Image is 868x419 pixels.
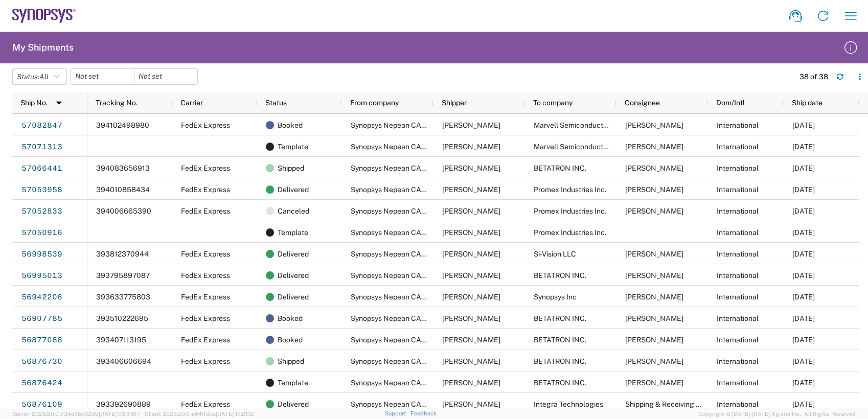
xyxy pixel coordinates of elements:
[351,143,430,151] span: Synopsys Nepean CA09
[442,99,467,107] span: Shipper
[21,225,63,241] a: 57050916
[21,332,63,348] a: 56877088
[278,157,304,179] span: Shipped
[534,271,586,280] span: BETATRON INC.
[351,228,430,237] span: Synopsys Nepean CA09
[534,250,576,258] span: Si-Vision LLC
[278,200,309,222] span: Canceled
[625,121,683,129] span: Matt Boucher
[792,207,815,215] span: 10/07/2025
[21,203,63,220] a: 57052833
[625,99,660,107] span: Consignee
[442,185,500,194] span: Shahrukh Riaz
[792,379,815,387] span: 09/23/2025
[96,336,146,344] span: 393407113195
[145,411,254,417] span: Client: 2025.20.0-e640dba
[278,243,309,265] span: Delivered
[181,207,230,215] span: FedEx Express
[181,250,230,258] span: FedEx Express
[181,336,230,344] span: FedEx Express
[442,379,500,387] span: Shahrukh Riaz
[351,293,430,301] span: Synopsys Nepean CA09
[21,268,63,284] a: 56995013
[698,409,856,418] span: Copyright © [DATE]-[DATE] Agistix Inc., All Rights Reserved
[717,250,759,258] span: International
[96,400,151,408] span: 393392690889
[351,185,430,194] span: Synopsys Nepean CA09
[12,41,74,54] h2: My Shipments
[534,357,586,365] span: BETATRON INC.
[792,99,823,107] span: Ship date
[351,250,430,258] span: Synopsys Nepean CA09
[442,164,500,172] span: Shahrukh Riaz
[625,271,683,280] span: MIKE YOUNG
[717,357,759,365] span: International
[278,136,308,157] span: Template
[181,314,230,322] span: FedEx Express
[792,336,815,344] span: 09/23/2025
[278,265,309,286] span: Delivered
[350,99,399,107] span: From company
[625,293,683,301] span: Alan Lear
[625,207,683,215] span: Rosie Medina
[181,293,230,301] span: FedEx Express
[625,336,683,344] span: MIKE YOUNG
[625,357,683,365] span: MIKE YOUNG
[21,139,63,155] a: 57071313
[442,293,500,301] span: Shahrukh Riaz
[216,411,254,417] span: [DATE] 17:21:12
[792,143,815,151] span: 10/08/2025
[792,357,815,365] span: 09/22/2025
[442,336,500,344] span: Shahrukh Riaz
[351,336,430,344] span: Synopsys Nepean CA09
[278,329,303,351] span: Booked
[96,164,150,172] span: 394083656913
[21,246,63,263] a: 56998539
[534,185,606,194] span: Promex Industries Inc.
[534,400,603,408] span: Integra Technologies
[21,160,63,177] a: 57066441
[534,228,606,237] span: Promex Industries Inc.
[351,207,430,215] span: Synopsys Nepean CA09
[717,121,759,129] span: International
[625,185,683,194] span: Rosie Medina
[442,314,500,322] span: Shahrukh Riaz
[534,293,577,301] span: Synopsys Inc
[351,400,430,408] span: Synopsys Nepean CA09
[181,357,230,365] span: FedEx Express
[21,375,63,391] a: 56876424
[99,411,140,417] span: [DATE] 09:51:07
[717,228,759,237] span: International
[265,99,287,107] span: Status
[351,164,430,172] span: Synopsys Nepean CA09
[717,314,759,322] span: International
[96,185,150,194] span: 394010858434
[442,121,500,129] span: Shahrukh Riaz
[351,379,430,387] span: Synopsys Nepean CA09
[181,271,230,280] span: FedEx Express
[96,207,151,215] span: 394006665390
[534,314,586,322] span: BETATRON INC.
[792,250,815,258] span: 10/02/2025
[181,185,230,194] span: FedEx Express
[96,99,138,107] span: Tracking No.
[12,68,67,85] button: Status:All
[410,410,437,416] a: Feedback
[12,411,140,417] span: Server: 2025.20.0-734e5bc92d9
[625,164,683,172] span: MIKE YOUNG
[39,73,49,81] span: All
[20,99,48,107] span: Ship No.
[625,379,683,387] span: MIKE YOUNG
[96,293,150,301] span: 393633775803
[717,185,759,194] span: International
[278,286,309,308] span: Delivered
[533,99,573,107] span: To company
[534,379,586,387] span: BETATRON INC.
[442,228,500,237] span: Shahrukh Riaz
[717,293,759,301] span: International
[792,121,815,129] span: 10/09/2025
[534,336,586,344] span: BETATRON INC.
[717,164,759,172] span: International
[792,164,815,172] span: 10/09/2025
[96,250,149,258] span: 393812370944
